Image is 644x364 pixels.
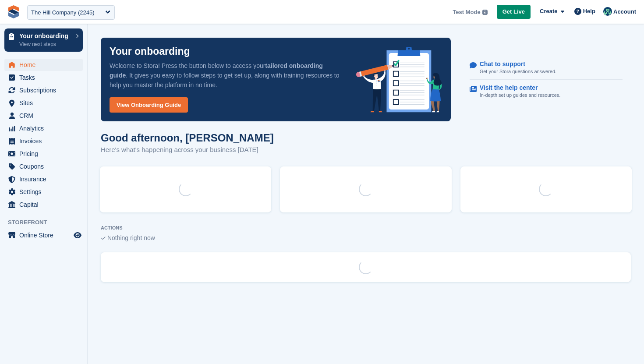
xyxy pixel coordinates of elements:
[4,122,83,134] a: menu
[4,173,83,185] a: menu
[502,7,525,16] span: Get Live
[603,7,612,16] img: Jennifer Ofodile
[480,92,561,99] p: In-depth set up guides and resources.
[19,135,72,147] span: Invoices
[497,5,531,19] a: Get Live
[19,148,72,160] span: Pricing
[470,80,623,103] a: Visit the help center In-depth set up guides and resources.
[4,198,83,211] a: menu
[453,8,480,17] span: Test Mode
[4,97,83,109] a: menu
[110,46,190,57] p: Your onboarding
[101,237,106,240] img: blank_slate_check_icon-ba018cac091ee9be17c0a81a6c232d5eb81de652e7a59be601be346b1b6ddf79.svg
[8,218,87,227] span: Storefront
[540,7,557,16] span: Create
[101,225,631,231] p: ACTIONS
[19,186,72,198] span: Settings
[110,61,342,90] p: Welcome to Stora! Press the button below to access your . It gives you easy to follow steps to ge...
[4,186,83,198] a: menu
[101,132,274,144] h1: Good afternoon, [PERSON_NAME]
[110,97,188,113] a: View Onboarding Guide
[19,33,71,39] p: Your onboarding
[19,229,72,241] span: Online Store
[19,84,72,96] span: Subscriptions
[4,84,83,96] a: menu
[19,59,72,71] span: Home
[4,110,83,122] a: menu
[19,110,72,122] span: CRM
[19,160,72,173] span: Coupons
[583,7,595,16] span: Help
[4,28,83,52] a: Your onboarding View next steps
[19,198,72,211] span: Capital
[72,230,83,240] a: Preview store
[7,5,20,18] img: stora-icon-8386f47178a22dfd0bd8f6a31ec36ba5ce8667c1dd55bd0f319d3a0aa187defe.svg
[19,40,71,48] p: View next steps
[480,68,556,75] p: Get your Stora questions answered.
[107,234,155,241] span: Nothing right now
[613,7,636,16] span: Account
[4,148,83,160] a: menu
[356,47,442,113] img: onboarding-info-6c161a55d2c0e0a8cae90662b2fe09162a5109e8cc188191df67fb4f79e88e88.svg
[4,71,83,84] a: menu
[19,71,72,84] span: Tasks
[19,122,72,134] span: Analytics
[480,84,554,92] p: Visit the help center
[4,160,83,173] a: menu
[19,97,72,109] span: Sites
[31,8,95,17] div: The Hill Company (2245)
[470,56,623,80] a: Chat to support Get your Stora questions answered.
[101,145,274,155] p: Here's what's happening across your business [DATE]
[4,229,83,241] a: menu
[482,10,488,15] img: icon-info-grey-7440780725fd019a000dd9b08b2336e03edf1995a4989e88bcd33f0948082b44.svg
[4,135,83,147] a: menu
[480,60,549,68] p: Chat to support
[19,173,72,185] span: Insurance
[4,59,83,71] a: menu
